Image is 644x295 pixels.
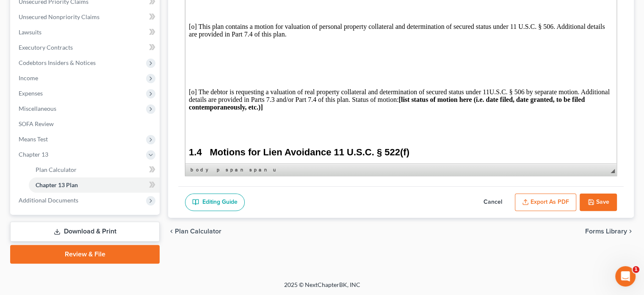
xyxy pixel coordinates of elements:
a: u element [271,166,276,174]
span: Plan Calculator [36,166,77,173]
span: Chapter 13 [19,151,48,158]
span: Resize [611,169,615,173]
span: SOFA Review [19,120,54,127]
a: p element [215,166,223,174]
a: Chapter 13 Plan [29,177,160,193]
span: Income [19,74,38,81]
button: Forms Library chevron_right [585,228,634,235]
span: Plan Calculator [175,228,221,235]
button: chevron_left Plan Calculator [168,228,221,235]
i: chevron_left [168,228,175,235]
a: Lawsuits [12,25,160,40]
a: SOFA Review [12,116,160,132]
span: Executory Contracts [19,44,73,51]
i: chevron_right [627,228,634,235]
iframe: Intercom live chat [615,266,636,287]
a: Review & File [10,245,160,264]
span: Lawsuits [19,28,41,36]
a: body element [189,166,214,174]
span: Forms Library [585,228,627,235]
button: Save [580,194,617,211]
span: 1 [633,266,639,273]
a: Unsecured Nonpriority Claims [12,9,160,25]
a: span element [248,166,271,174]
span: Unsecured Nonpriority Claims [19,13,100,20]
button: Cancel [474,194,511,211]
a: Plan Calculator [29,162,160,177]
span: Means Test [19,135,48,143]
span: Codebtors Insiders & Notices [19,59,96,66]
a: Executory Contracts [12,40,160,55]
button: Export as PDF [515,194,576,211]
span: Additional Documents [19,197,78,204]
a: Download & Print [10,222,160,242]
span: Miscellaneous [19,105,56,112]
span: Chapter 13 Plan [36,181,78,188]
span: Expenses [19,90,43,97]
a: Editing Guide [185,194,245,211]
a: span element [224,166,247,174]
